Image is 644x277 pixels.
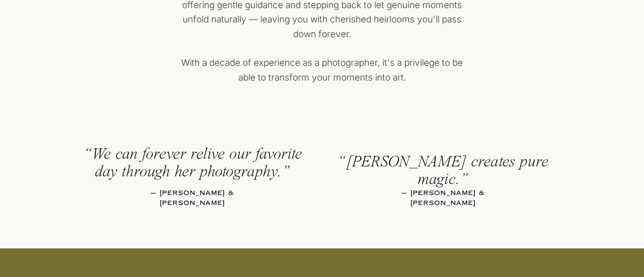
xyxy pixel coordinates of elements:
[371,188,515,199] p: — [PERSON_NAME] & [PERSON_NAME]
[334,154,552,177] p: “[PERSON_NAME] creates pure magic.”
[121,188,265,199] p: — [PERSON_NAME] & [PERSON_NAME]
[150,41,494,182] h1: ABOUT BRAND
[184,91,255,150] i: the
[80,146,305,180] p: “We can forever relive our favorite day through her photography.”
